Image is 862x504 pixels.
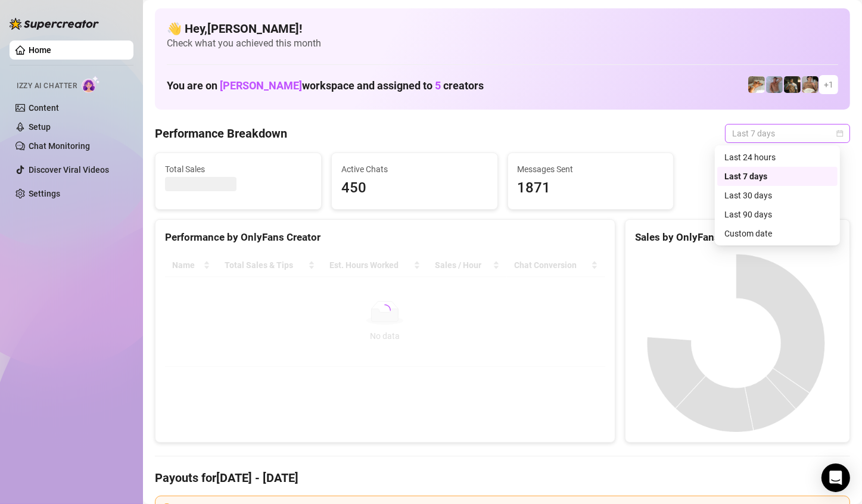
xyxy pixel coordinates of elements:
[824,78,833,91] span: + 1
[836,130,844,137] span: calendar
[518,177,664,200] span: 1871
[717,224,838,243] div: Custom date
[378,304,391,317] span: loading
[167,79,484,92] h1: You are on workspace and assigned to creators
[802,76,819,93] img: Aussieboy_jfree
[724,208,830,221] div: Last 90 days
[724,151,830,164] div: Last 24 hours
[717,148,838,167] div: Last 24 hours
[518,163,664,176] span: Messages Sent
[724,189,830,202] div: Last 30 days
[341,177,488,200] span: 450
[220,79,302,92] span: [PERSON_NAME]
[732,125,843,142] span: Last 7 days
[766,76,783,93] img: Joey
[635,229,840,245] div: Sales by OnlyFans Creator
[29,122,51,132] a: Setup
[167,37,838,50] span: Check what you achieved this month
[717,205,838,224] div: Last 90 days
[167,20,838,37] h4: 👋 Hey, [PERSON_NAME] !
[29,103,59,113] a: Content
[10,18,99,30] img: logo-BBDzfeDw.svg
[29,189,60,198] a: Settings
[165,163,312,176] span: Total Sales
[155,469,850,486] h4: Payouts for [DATE] - [DATE]
[29,141,90,151] a: Chat Monitoring
[717,167,838,186] div: Last 7 days
[435,79,441,92] span: 5
[724,170,830,183] div: Last 7 days
[155,125,287,142] h4: Performance Breakdown
[821,463,850,492] div: Open Intercom Messenger
[17,80,77,92] span: Izzy AI Chatter
[82,76,100,93] img: AI Chatter
[748,76,765,93] img: Zac
[29,165,109,175] a: Discover Viral Videos
[341,163,488,176] span: Active Chats
[165,229,605,245] div: Performance by OnlyFans Creator
[717,186,838,205] div: Last 30 days
[29,45,51,55] a: Home
[724,227,830,240] div: Custom date
[784,76,801,93] img: Tony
